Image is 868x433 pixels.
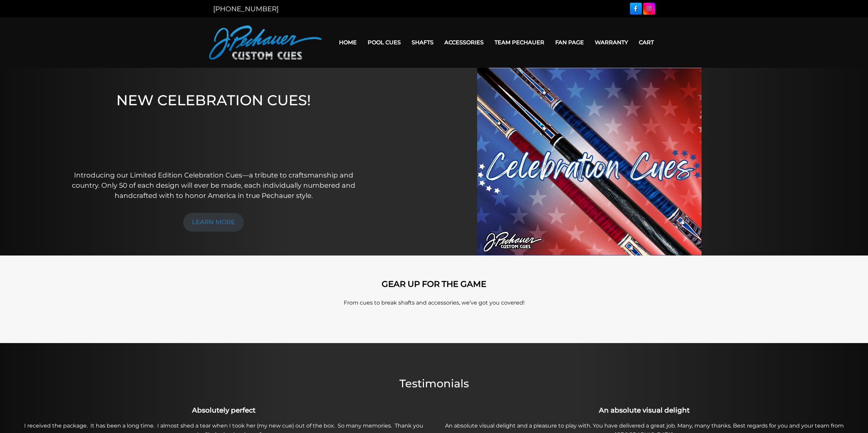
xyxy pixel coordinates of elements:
a: Pool Cues [362,34,406,51]
a: [PHONE_NUMBER] [213,5,279,13]
a: Warranty [589,34,633,51]
a: Home [334,34,362,51]
h1: NEW CELEBRATION CUES! [69,92,359,161]
a: Fan Page [550,34,589,51]
strong: GEAR UP FOR THE GAME [382,279,486,289]
a: Cart [633,34,659,51]
img: Pechauer Custom Cues [209,26,322,60]
h3: An absolute visual delight [438,405,851,415]
a: Accessories [439,34,489,51]
a: Shafts [406,34,439,51]
a: LEARN MORE [183,213,244,232]
a: Team Pechauer [489,34,550,51]
h3: Absolutely perfect [17,405,430,415]
p: Introducing our Limited Edition Celebration Cues—a tribute to craftsmanship and country. Only 50 ... [69,170,359,201]
p: From cues to break shafts and accessories, we’ve got you covered! [240,299,629,307]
